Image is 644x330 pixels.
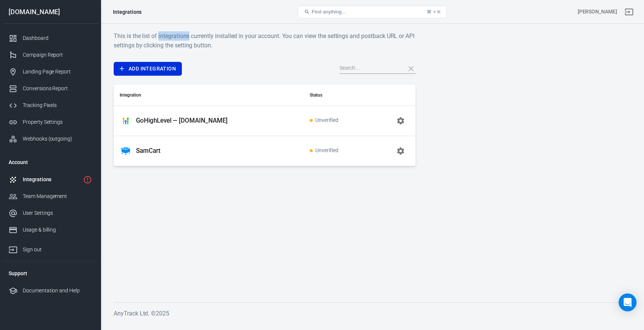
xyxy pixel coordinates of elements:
img: GoHighLevel — rabuhacoaching.com [120,115,132,127]
p: GoHighLevel — [DOMAIN_NAME] [136,117,228,125]
a: Add Integration [114,62,182,76]
div: Documentation and Help [23,287,92,295]
div: Webhooks (outgoing) [23,135,92,143]
a: Conversions Report [3,80,98,97]
p: SamCart [136,147,161,155]
div: User Settings [23,209,92,217]
div: Dashboard [23,34,92,42]
a: Sign out [620,3,638,21]
div: Property Settings [23,118,92,126]
th: Status [304,85,368,106]
div: Account id: upM9V45O [578,8,617,16]
div: ⌘ + K [427,9,441,15]
a: Integrations [3,171,98,188]
h6: AnyTrack Ltd. © 2025 [114,309,631,318]
a: Campaign Report [3,47,98,63]
h6: This is the list of integrations currently installed in your account. You can view the settings a... [114,31,416,50]
div: Open Intercom Messenger [619,293,637,311]
li: Support [3,264,98,282]
a: Usage & billing [3,221,98,238]
a: Tracking Pixels [3,97,98,114]
a: Dashboard [3,30,98,47]
button: Find anything...⌘ + K [298,6,447,18]
a: User Settings [3,205,98,221]
div: [DOMAIN_NAME] [3,9,98,15]
div: Tracking Pixels [23,101,92,109]
span: Unverified [310,148,338,154]
div: Integrations [113,8,142,16]
th: Integration [114,85,304,106]
div: Team Management [23,192,92,200]
img: SamCart [120,145,132,157]
input: Search... [340,64,399,73]
svg: 2 networks not verified yet [83,175,92,184]
div: Integrations [23,176,80,183]
span: Unverified [310,117,338,124]
span: Find anything... [312,9,345,15]
div: Landing Page Report [23,68,92,76]
div: Usage & billing [23,226,92,234]
a: Sign out [3,238,98,258]
a: Landing Page Report [3,63,98,80]
a: Webhooks (outgoing) [3,131,98,147]
div: Campaign Report [23,51,92,59]
a: Team Management [3,188,98,205]
a: Property Settings [3,114,98,131]
div: Conversions Report [23,85,92,92]
li: Account [3,153,98,171]
div: Sign out [23,246,92,254]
